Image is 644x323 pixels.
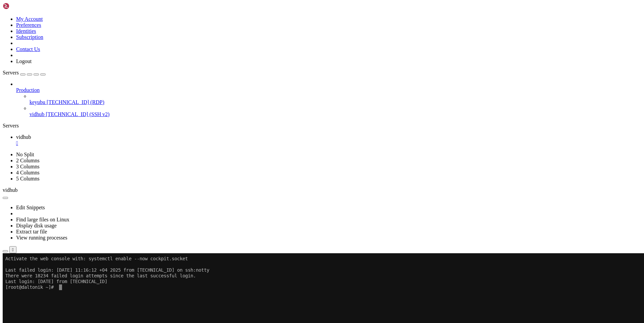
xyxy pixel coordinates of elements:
div: Servers [3,123,641,129]
span: [TECHNICAL_ID] (RDP) [47,99,104,105]
a: No Split [16,152,34,157]
a: Identities [16,28,36,34]
x-row: Last login: [DATE] from [TECHNICAL_ID] [3,25,557,31]
x-row: [root@daltonik ~]# [3,31,557,37]
a: vidhub [16,134,641,146]
a: View running processes [16,235,67,240]
a: keyubu [TECHNICAL_ID] (RDP) [30,99,641,105]
div:  [12,247,14,252]
x-row: There were 18234 failed login attempts since the last successful login. [3,20,557,25]
a: vidhub [TECHNICAL_ID] (SSH v2) [30,111,641,117]
span: [TECHNICAL_ID] (SSH v2) [46,111,109,117]
span: Servers [3,70,19,75]
a: Contact Us [16,46,40,52]
a: 4 Columns [16,170,40,175]
span: vidhub [30,111,44,117]
button:  [9,246,16,253]
a: Logout [16,58,32,64]
div: (19, 5) [56,31,59,37]
img: Shellngn [3,3,41,9]
a: Servers [3,70,46,75]
a: Subscription [16,34,43,40]
a: Edit Snippets [16,205,45,210]
x-row: Activate the web console with: systemctl enable --now cockpit.socket [3,3,557,8]
a: 5 Columns [16,176,40,181]
a: Extract tar file [16,229,47,234]
li: Production [16,81,641,117]
span: vidhub [16,134,31,140]
a: Find large files on Linux [16,217,69,222]
a: Display disk usage [16,223,57,228]
a: 3 Columns [16,164,40,169]
span: keyubu [30,99,45,105]
li: keyubu [TECHNICAL_ID] (RDP) [30,93,641,105]
li: vidhub [TECHNICAL_ID] (SSH v2) [30,105,641,117]
span: Production [16,87,40,93]
a: My Account [16,16,43,22]
a: Production [16,87,641,93]
a: Preferences [16,22,41,28]
span: vidhub [3,187,17,193]
x-row: Last failed login: [DATE] 11:16:12 +04 2025 from [TECHNICAL_ID] on ssh:notty [3,14,557,20]
a:  [16,140,641,146]
a: 2 Columns [16,158,40,163]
